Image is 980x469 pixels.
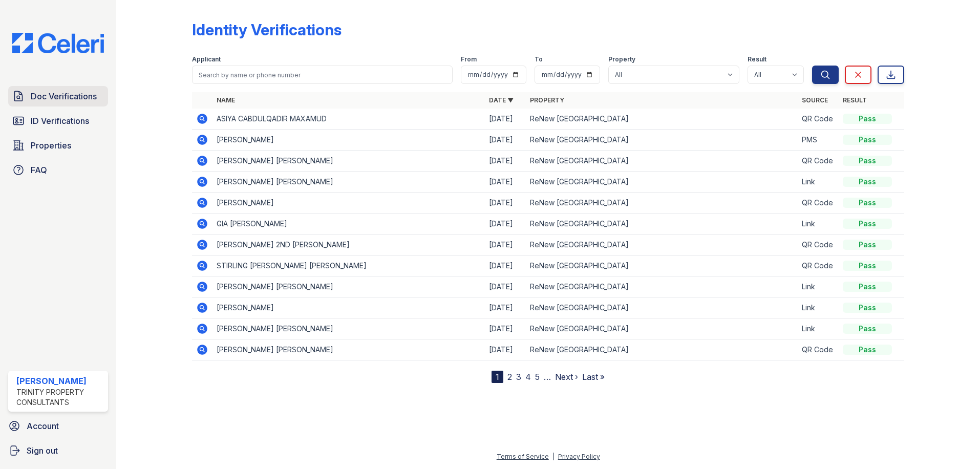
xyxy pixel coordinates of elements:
[212,151,484,172] td: [PERSON_NAME] [PERSON_NAME]
[535,372,540,382] a: 5
[843,282,892,292] div: Pass
[798,109,839,130] td: QR Code
[461,55,477,63] label: From
[27,420,59,432] span: Account
[4,33,112,53] img: CE_Logo_Blue-a8612792a0a2168367f1c8372b55b34899dd931a85d93a1a3d3e32e68fde9ad4.png
[485,318,526,339] td: [DATE]
[555,372,578,382] a: Next ›
[843,114,892,124] div: Pass
[212,234,484,255] td: [PERSON_NAME] 2ND [PERSON_NAME]
[608,55,635,63] label: Property
[212,255,484,276] td: STIRLING [PERSON_NAME] [PERSON_NAME]
[798,339,839,360] td: QR Code
[485,276,526,297] td: [DATE]
[192,20,342,39] div: Identity Verifications
[212,339,484,360] td: [PERSON_NAME] [PERSON_NAME]
[526,276,798,297] td: ReNew [GEOGRAPHIC_DATA]
[843,219,892,229] div: Pass
[798,297,839,318] td: Link
[798,318,839,339] td: Link
[843,345,892,355] div: Pass
[31,115,89,127] span: ID Verifications
[558,453,600,460] a: Privacy Policy
[212,214,484,234] td: GIA [PERSON_NAME]
[843,240,892,250] div: Pass
[485,172,526,193] td: [DATE]
[212,193,484,214] td: [PERSON_NAME]
[748,55,766,63] label: Result
[507,372,512,382] a: 2
[489,96,514,104] a: Date ▼
[526,318,798,339] td: ReNew [GEOGRAPHIC_DATA]
[526,151,798,172] td: ReNew [GEOGRAPHIC_DATA]
[212,297,484,318] td: [PERSON_NAME]
[544,371,551,383] span: …
[526,339,798,360] td: ReNew [GEOGRAPHIC_DATA]
[485,339,526,360] td: [DATE]
[16,387,104,408] div: Trinity Property Consultants
[485,255,526,276] td: [DATE]
[535,55,543,63] label: To
[27,444,58,457] span: Sign out
[485,130,526,151] td: [DATE]
[8,160,108,180] a: FAQ
[31,139,71,152] span: Properties
[485,109,526,130] td: [DATE]
[8,135,108,156] a: Properties
[8,86,108,106] a: Doc Verifications
[212,172,484,193] td: [PERSON_NAME] [PERSON_NAME]
[843,156,892,166] div: Pass
[516,372,521,382] a: 3
[526,234,798,255] td: ReNew [GEOGRAPHIC_DATA]
[843,261,892,271] div: Pass
[525,372,531,382] a: 4
[843,324,892,334] div: Pass
[492,371,503,383] div: 1
[843,198,892,208] div: Pass
[192,55,221,63] label: Applicant
[217,96,235,104] a: Name
[798,130,839,151] td: PMS
[212,109,484,130] td: ASIYA CABDULQADIR MAXAMUD
[798,255,839,276] td: QR Code
[798,172,839,193] td: Link
[798,214,839,234] td: Link
[485,193,526,214] td: [DATE]
[526,172,798,193] td: ReNew [GEOGRAPHIC_DATA]
[16,375,104,387] div: [PERSON_NAME]
[526,130,798,151] td: ReNew [GEOGRAPHIC_DATA]
[802,96,828,104] a: Source
[798,234,839,255] td: QR Code
[526,214,798,234] td: ReNew [GEOGRAPHIC_DATA]
[798,193,839,214] td: QR Code
[31,164,47,176] span: FAQ
[843,135,892,145] div: Pass
[843,303,892,313] div: Pass
[8,111,108,131] a: ID Verifications
[843,96,867,104] a: Result
[582,372,605,382] a: Last »
[212,318,484,339] td: [PERSON_NAME] [PERSON_NAME]
[843,177,892,187] div: Pass
[798,151,839,172] td: QR Code
[526,255,798,276] td: ReNew [GEOGRAPHIC_DATA]
[526,193,798,214] td: ReNew [GEOGRAPHIC_DATA]
[485,297,526,318] td: [DATE]
[798,276,839,297] td: Link
[212,276,484,297] td: [PERSON_NAME] [PERSON_NAME]
[526,109,798,130] td: ReNew [GEOGRAPHIC_DATA]
[485,214,526,234] td: [DATE]
[485,151,526,172] td: [DATE]
[4,416,112,436] a: Account
[526,297,798,318] td: ReNew [GEOGRAPHIC_DATA]
[212,130,484,151] td: [PERSON_NAME]
[4,440,112,461] a: Sign out
[31,90,97,102] span: Doc Verifications
[530,96,564,104] a: Property
[497,453,549,460] a: Terms of Service
[192,66,453,84] input: Search by name or phone number
[485,234,526,255] td: [DATE]
[552,453,555,460] div: |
